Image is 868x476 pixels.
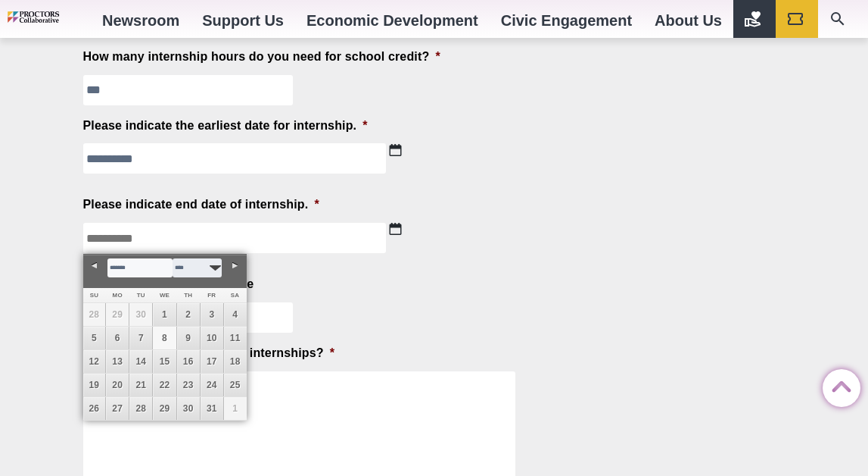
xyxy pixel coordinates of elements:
span: 1 [224,397,247,420]
a: 1 [153,303,176,326]
span: Saturday [231,292,239,299]
a: 16 [177,350,200,373]
img: Select date [389,144,402,156]
a: 8 [153,327,176,349]
label: Please indicate end date of internship. [83,197,319,213]
a: 13 [106,350,129,373]
a: 24 [201,374,223,396]
a: 11 [224,327,247,349]
a: 7 [129,327,152,349]
a: 30 [177,397,200,420]
label: Please indicate the earliest date for internship. [83,118,368,134]
span: 29 [106,303,129,326]
a: 28 [129,397,152,420]
a: 23 [177,374,200,396]
a: 17 [201,350,223,373]
a: 2 [177,303,200,326]
a: 31 [201,397,223,420]
span: Wednesday [160,292,170,299]
img: Proctors logo [8,11,91,23]
a: 12 [83,350,106,373]
span: 28 [83,303,106,326]
a: 6 [106,327,129,349]
a: 18 [224,350,247,373]
a: 4 [224,303,247,326]
a: 5 [83,327,106,349]
a: 29 [153,397,176,420]
a: 26 [83,397,106,420]
a: 22 [153,374,176,396]
img: Select date [389,223,402,235]
span: Monday [113,292,123,299]
select: Select month [107,258,173,277]
label: How many internship hours do you need for school credit? [83,49,440,65]
a: 9 [177,327,200,349]
a: 19 [83,374,106,396]
a: Back to Top [823,370,853,400]
a: 27 [106,397,129,420]
span: Thursday [184,292,192,299]
span: 30 [129,303,152,326]
a: 10 [201,327,223,349]
a: 15 [153,350,176,373]
a: 20 [106,374,129,396]
a: 21 [129,374,152,396]
span: Tuesday [137,292,145,299]
a: Next [224,255,247,277]
a: Prev [83,255,106,277]
a: 25 [224,374,247,396]
a: 14 [129,350,152,373]
span: Friday [207,292,216,299]
span: Sunday [90,292,98,299]
select: Select year [173,258,222,277]
a: 3 [201,303,223,326]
